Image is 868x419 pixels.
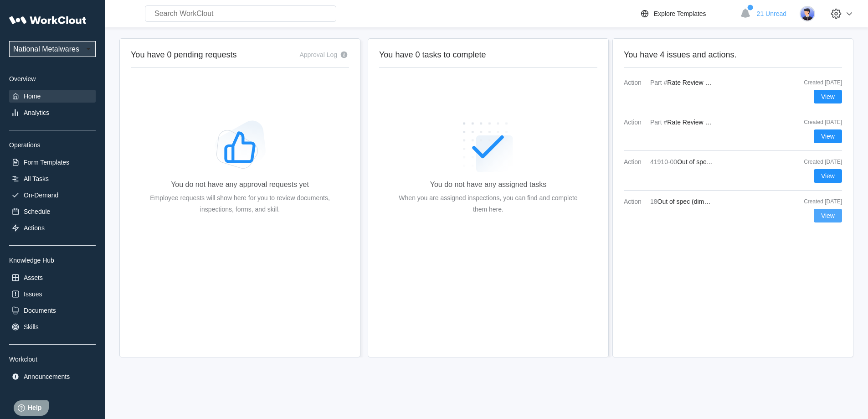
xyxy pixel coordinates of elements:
div: Approval Log [299,51,337,58]
h2: You have 4 issues and actions. [624,50,842,60]
mark: Part # [650,79,667,86]
div: Explore Templates [654,10,706,17]
mark: 41910-00 [650,158,677,166]
span: 21 Unread [757,10,786,17]
a: Announcements [9,370,96,383]
span: Action [624,158,647,166]
a: Form Templates [9,156,96,169]
div: Overview [9,75,96,83]
div: Form Templates [24,159,69,166]
div: Created [DATE] [796,198,842,205]
button: View [814,169,842,183]
a: Analytics [9,106,96,119]
div: Workclout [9,356,96,363]
a: Schedule [9,205,96,218]
div: Created [DATE] [796,79,842,86]
a: On-Demand [9,189,96,202]
a: Skills [9,321,96,333]
span: View [821,212,835,219]
span: Out of spec (dimensional) [657,198,730,205]
a: Assets [9,271,96,284]
span: Action [624,119,647,126]
a: All Tasks [9,172,96,185]
button: View [814,209,842,222]
div: Documents [24,307,56,314]
div: When you are assigned inspections, you can find and complete them here. [394,192,583,215]
span: View [821,133,835,140]
div: Employee requests will show here for you to review documents, inspections, forms, and skill. [145,192,334,215]
span: View [821,173,835,179]
a: Issues [9,288,96,300]
a: Explore Templates [639,8,735,19]
h2: You have 0 pending requests [131,50,237,60]
button: View [814,129,842,143]
div: Issues [24,290,42,298]
span: View [821,93,835,100]
img: user-5.png [800,6,815,21]
div: Created [DATE] [796,159,842,165]
div: You do not have any approval requests yet [171,181,309,189]
span: Action [624,198,647,205]
mark: 18 [650,198,657,205]
div: All Tasks [24,175,49,182]
div: Schedule [24,208,50,215]
a: Actions [9,222,96,234]
button: View [814,90,842,103]
div: Skills [24,323,39,331]
div: Announcements [24,373,70,380]
a: Documents [9,304,96,317]
div: Knowledge Hub [9,257,96,264]
h2: You have 0 tasks to complete [379,50,597,60]
div: Assets [24,274,43,281]
div: Home [24,93,41,100]
div: Created [DATE] [796,119,842,125]
input: Search WorkClout [145,5,336,22]
span: Out of spec (dimensional) [677,158,750,166]
div: Operations [9,141,96,149]
span: Action [624,79,647,86]
div: Actions [24,224,45,232]
div: On-Demand [24,191,58,199]
div: You do not have any assigned tasks [430,181,547,189]
mark: Part # [650,119,667,126]
a: Home [9,90,96,103]
div: Analytics [24,109,49,116]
